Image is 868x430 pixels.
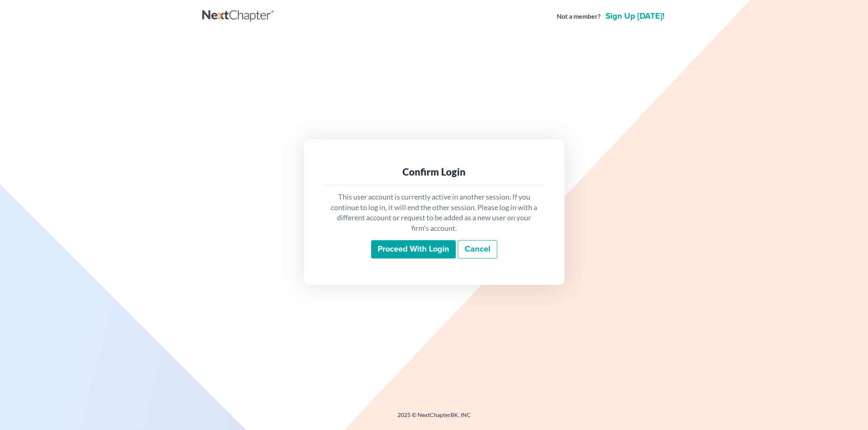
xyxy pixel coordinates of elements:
[330,192,538,234] p: This user account is currently active in another session. If you continue to log in, it will end ...
[458,240,497,259] a: Cancel
[371,240,456,259] input: Proceed with login
[557,12,601,21] strong: Not a member?
[202,411,666,426] div: 2025 © NextChapterBK, INC
[604,12,666,20] a: Sign up [DATE]!
[330,165,538,178] div: Confirm Login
